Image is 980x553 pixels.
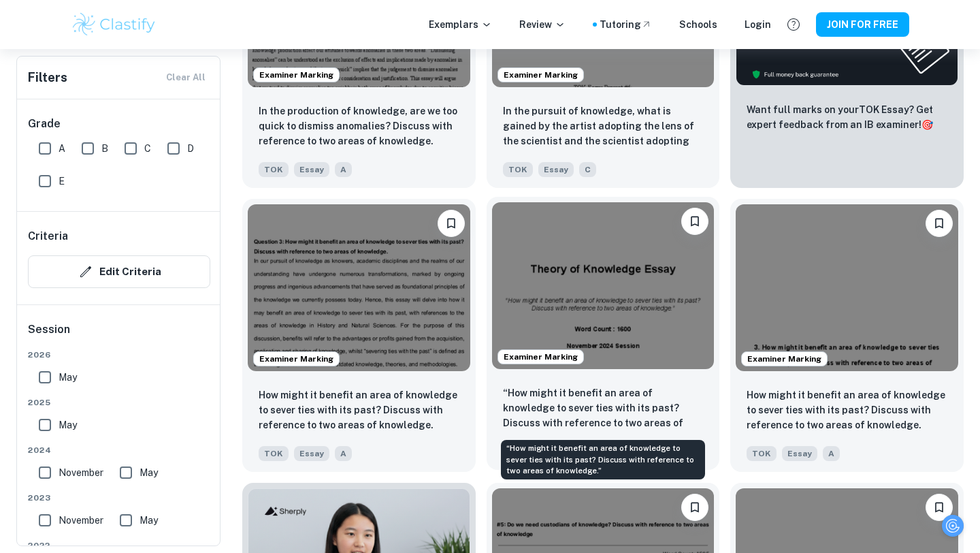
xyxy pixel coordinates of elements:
span: Examiner Marking [254,69,339,81]
button: Help and Feedback [782,13,805,36]
span: November [59,465,103,480]
span: May [59,417,77,432]
img: TOK Essay example thumbnail: “How might it benefit an area of knowled [492,202,715,369]
span: TOK [259,162,289,177]
p: Want full marks on your TOK Essay ? Get expert feedback from an IB examiner! [747,102,947,132]
span: TOK [747,446,777,461]
span: May [140,465,158,480]
h6: Filters [28,68,67,87]
img: Clastify logo [71,11,157,38]
button: Please log in to bookmark exemplars [681,208,708,235]
span: Essay [538,162,574,177]
p: “How might it benefit an area of knowledge to sever ties with its past? Discuss with reference to... [503,385,704,432]
span: C [144,141,151,156]
span: May [140,513,158,528]
p: Review [519,17,566,32]
button: Please log in to bookmark exemplars [438,210,465,237]
div: “How might it benefit an area of knowledge to sever ties with its past? Discuss with reference to... [501,440,705,479]
span: D [187,141,194,156]
p: How might it benefit an area of knowledge to sever ties with its past? Discuss with reference to ... [259,388,459,432]
span: Essay [294,162,329,177]
p: In the pursuit of knowledge, what is gained by the artist adopting the lens of the scientist and ... [503,104,704,150]
span: 2023 [28,492,210,504]
span: Essay [294,446,329,461]
p: In the production of knowledge, are we too quick to dismiss anomalies? Discuss with reference to ... [259,104,459,148]
span: Examiner Marking [254,353,339,365]
span: 2024 [28,444,210,456]
span: November [59,513,103,528]
h6: Grade [28,116,210,132]
span: Essay [782,446,817,461]
a: Examiner MarkingPlease log in to bookmark exemplarsHow might it benefit an area of knowledge to s... [242,199,476,472]
button: Edit Criteria [28,255,210,288]
span: C [579,162,596,177]
span: A [335,446,352,461]
p: How might it benefit an area of knowledge to sever ties with its past? Discuss with reference to ... [747,388,947,432]
span: A [823,446,840,461]
span: B [101,141,108,156]
a: Examiner MarkingPlease log in to bookmark exemplars“How might it benefit an area of knowledge to ... [487,199,720,472]
h6: Session [28,321,210,349]
span: A [335,162,352,177]
a: Tutoring [600,17,652,32]
a: Login [745,17,771,32]
span: Examiner Marking [742,353,827,365]
button: JOIN FOR FREE [816,12,909,37]
button: Please log in to bookmark exemplars [926,210,953,237]
button: Please log in to bookmark exemplars [681,494,708,521]
span: Examiner Marking [498,351,583,363]
img: TOK Essay example thumbnail: How might it benefit an area of knowledg [248,204,470,371]
img: TOK Essay example thumbnail: How might it benefit an area of knowledg [736,204,958,371]
p: Exemplars [429,17,492,32]
a: Examiner MarkingPlease log in to bookmark exemplarsHow might it benefit an area of knowledge to s... [730,199,964,472]
h6: Criteria [28,228,68,244]
span: E [59,174,65,189]
span: TOK [503,162,533,177]
a: Schools [679,17,717,32]
span: A [59,141,65,156]
span: 🎯 [921,119,933,130]
span: 2026 [28,349,210,361]
span: Examiner Marking [498,69,583,81]
button: Please log in to bookmark exemplars [926,494,953,521]
span: TOK [259,446,289,461]
span: May [59,370,77,385]
span: 2022 [28,539,210,552]
span: 2025 [28,396,210,409]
